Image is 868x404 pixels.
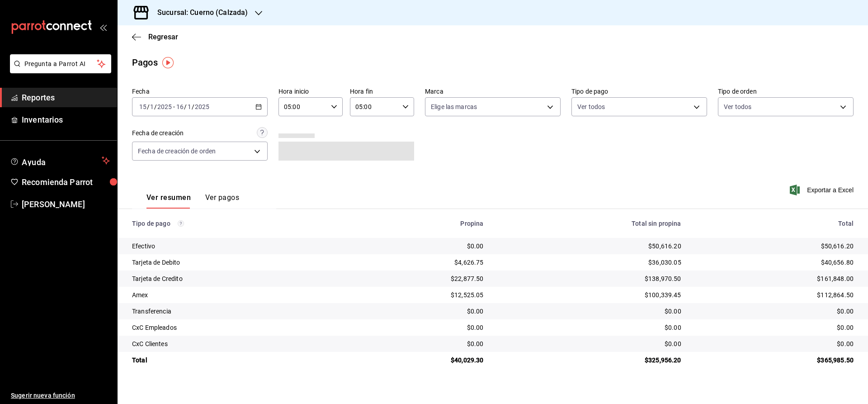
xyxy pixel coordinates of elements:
div: Tarjeta de Debito [132,258,338,267]
input: -- [187,103,192,110]
button: open_drawer_menu [99,24,107,31]
span: Sugerir nueva función [11,391,110,400]
div: navigation tabs [146,193,239,209]
div: Propina [352,220,484,227]
div: $50,616.20 [498,242,681,251]
div: $0.00 [696,323,854,332]
div: Total sin propina [498,220,681,227]
button: Ver resumen [146,193,191,209]
span: - [173,103,175,110]
input: -- [150,103,154,110]
span: / [154,103,157,110]
span: Regresar [148,33,178,41]
button: Pregunta a Parrot AI [10,54,111,73]
label: Marca [425,88,561,95]
div: Transferencia [132,307,338,316]
span: [PERSON_NAME] [22,198,110,210]
a: Pregunta a Parrot AI [6,66,111,75]
div: Pagos [132,56,158,69]
div: Amex [132,290,338,299]
div: $0.00 [498,307,681,316]
label: Tipo de orden [718,88,854,95]
div: $36,030.05 [498,258,681,267]
img: Tooltip marker [162,57,174,68]
div: $22,877.50 [352,274,484,283]
div: Total [132,356,338,365]
span: / [184,103,187,110]
div: $0.00 [352,242,484,251]
span: / [192,103,194,110]
div: $40,656.80 [696,258,854,267]
div: $0.00 [498,339,681,348]
span: Ver todos [577,102,605,111]
span: Reportes [22,91,110,104]
div: CxC Empleados [132,323,338,332]
label: Hora inicio [278,88,343,95]
div: $4,626.75 [352,258,484,267]
span: Recomienda Parrot [22,176,110,188]
span: / [147,103,150,110]
div: $0.00 [498,323,681,332]
input: ---- [157,103,172,110]
h3: Sucursal: Cuerno (Calzada) [150,7,248,18]
div: Tipo de pago [132,220,338,227]
label: Tipo de pago [571,88,707,95]
span: Pregunta a Parrot AI [24,59,97,69]
div: $365,985.50 [696,356,854,365]
div: $0.00 [696,339,854,348]
svg: Los pagos realizados con Pay y otras terminales son montos brutos. [178,220,184,227]
div: Total [696,220,854,227]
button: Regresar [132,33,178,41]
div: Tarjeta de Credito [132,274,338,283]
input: -- [176,103,184,110]
div: $112,864.50 [696,290,854,299]
div: $12,525.05 [352,290,484,299]
span: Inventarios [22,114,110,126]
span: Ayuda [22,155,98,166]
div: Fecha de creación [132,128,184,138]
div: $40,029.30 [352,356,484,365]
div: $161,848.00 [696,274,854,283]
div: $100,339.45 [498,290,681,299]
button: Ver pagos [205,193,239,209]
div: CxC Clientes [132,339,338,348]
span: Ver todos [724,102,751,111]
span: Elige las marcas [431,102,477,111]
label: Hora fin [350,88,414,95]
label: Fecha [132,88,268,95]
div: $0.00 [352,323,484,332]
div: $50,616.20 [696,242,854,251]
input: -- [139,103,147,110]
span: Fecha de creación de orden [138,147,216,156]
div: $0.00 [352,339,484,348]
button: Exportar a Excel [792,185,854,195]
div: Efectivo [132,242,338,251]
div: $0.00 [696,307,854,316]
input: ---- [194,103,210,110]
div: $325,956.20 [498,356,681,365]
div: $0.00 [352,307,484,316]
div: $138,970.50 [498,274,681,283]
